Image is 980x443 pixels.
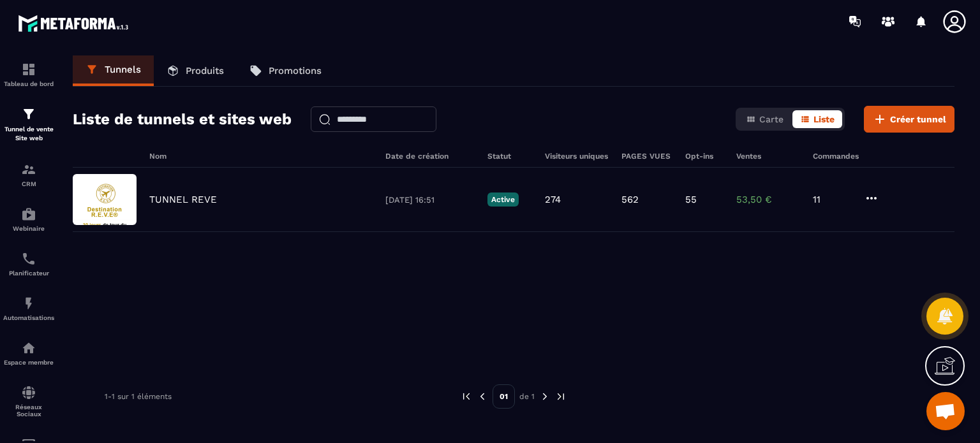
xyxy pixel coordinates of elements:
[105,392,172,401] p: 1-1 sur 1 éléments
[792,110,842,128] button: Liste
[813,152,859,161] h6: Commandes
[21,162,36,177] img: formation
[73,106,292,132] h2: Liste de tunnels et sites web
[3,97,54,152] a: formationformationTunnel de vente Site web
[21,207,36,222] img: automations
[149,152,373,161] h6: Nom
[477,391,488,402] img: prev
[890,113,946,126] span: Créer tunnel
[3,125,54,143] p: Tunnel de vente Site web
[759,114,783,124] span: Carte
[385,195,475,205] p: [DATE] 16:51
[3,152,54,197] a: formationformationCRM
[73,174,137,225] img: image
[487,152,532,161] h6: Statut
[3,225,54,232] p: Webinaire
[493,384,515,409] p: 01
[3,403,54,418] p: Réseaux Sociaux
[3,180,54,187] p: CRM
[154,55,237,86] a: Produits
[487,192,519,207] p: Active
[3,375,54,427] a: social-networksocial-networkRéseaux Sociaux
[3,197,54,242] a: automationsautomationsWebinaire
[813,114,835,124] span: Liste
[186,65,224,76] p: Produits
[926,392,965,430] div: Ouvrir le chat
[864,106,954,133] button: Créer tunnel
[461,391,472,402] img: prev
[21,251,36,266] img: scheduler
[3,286,54,331] a: automationsautomationsAutomatisations
[685,194,697,205] p: 55
[21,62,36,77] img: formation
[3,270,54,277] p: Planificateur
[545,194,561,205] p: 274
[21,106,36,122] img: formation
[18,11,133,35] img: logo
[813,194,851,205] p: 11
[621,152,672,161] h6: PAGES VUES
[3,331,54,375] a: automationsautomationsEspace membre
[738,110,791,128] button: Carte
[237,55,334,86] a: Promotions
[736,152,800,161] h6: Ventes
[3,80,54,87] p: Tableau de bord
[21,340,36,356] img: automations
[73,55,154,86] a: Tunnels
[3,52,54,97] a: formationformationTableau de bord
[685,152,724,161] h6: Opt-ins
[736,194,800,205] p: 53,50 €
[21,385,36,400] img: social-network
[105,64,141,75] p: Tunnels
[3,314,54,321] p: Automatisations
[555,391,567,402] img: next
[385,152,475,161] h6: Date de création
[3,359,54,366] p: Espace membre
[519,391,535,402] p: de 1
[149,194,217,205] p: TUNNEL REVE
[539,391,551,402] img: next
[269,65,322,76] p: Promotions
[3,242,54,286] a: schedulerschedulerPlanificateur
[21,296,36,311] img: automations
[621,194,639,205] p: 562
[545,152,609,161] h6: Visiteurs uniques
